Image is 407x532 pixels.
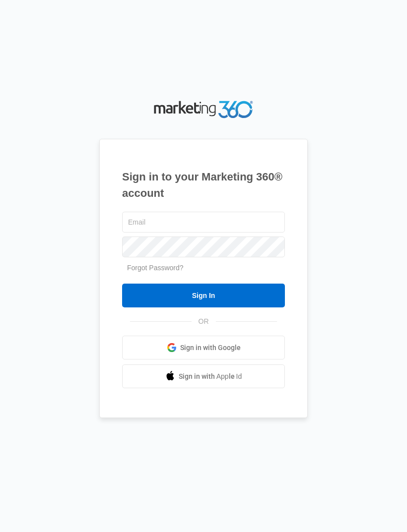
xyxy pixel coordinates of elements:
[122,364,285,388] a: Sign in with Apple Id
[180,343,241,353] span: Sign in with Google
[122,336,285,359] a: Sign in with Google
[122,284,285,307] input: Sign In
[179,371,242,382] span: Sign in with Apple Id
[127,264,184,272] a: Forgot Password?
[122,169,285,201] h1: Sign in to your Marketing 360® account
[122,212,285,233] input: Email
[192,316,216,327] span: OR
